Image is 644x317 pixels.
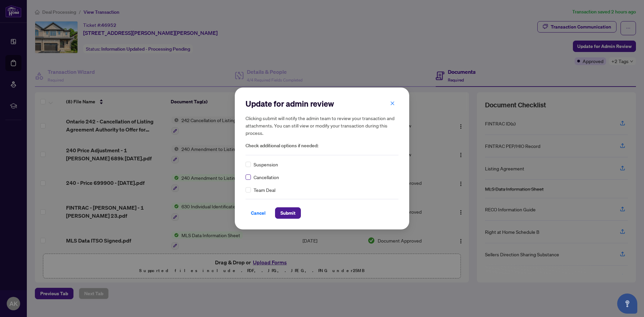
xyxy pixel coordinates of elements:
h5: Clicking submit will notify the admin team to review your transaction and attachments. You can st... [246,114,398,137]
span: Team Deal [254,186,275,194]
button: Submit [275,207,301,219]
button: Open asap [617,294,637,314]
button: Cancel [246,207,271,219]
span: Suspension [254,161,278,168]
span: close [390,101,395,106]
span: Submit [280,208,296,218]
h2: Update for admin review [246,98,398,109]
span: Cancel [251,208,266,218]
span: Cancellation [254,173,279,181]
span: Check additional options if needed: [246,142,398,150]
